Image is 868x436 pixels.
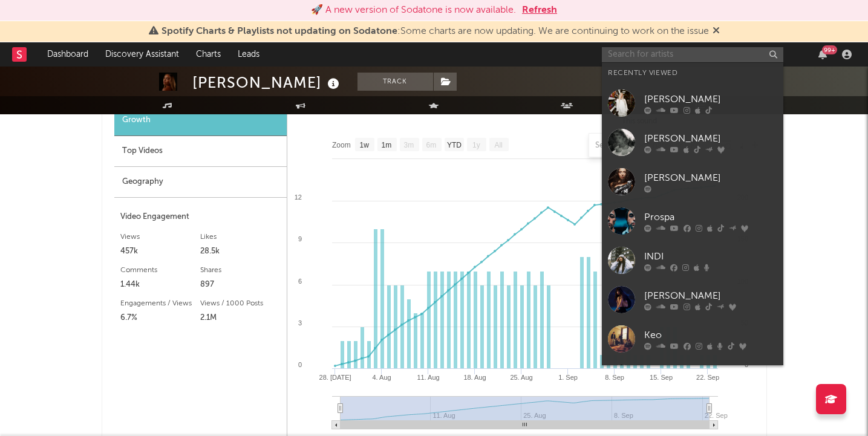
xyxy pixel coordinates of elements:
div: [PERSON_NAME] [644,92,777,106]
a: [PERSON_NAME] [602,83,783,123]
div: [PERSON_NAME] [644,171,777,185]
a: [PERSON_NAME] [602,280,783,319]
button: Track [357,73,433,91]
text: 1. Sep [558,374,578,381]
a: INDI [602,241,783,280]
text: 9 [298,235,301,242]
text: 0 [298,361,301,368]
input: Search by song name or URL [589,141,717,151]
text: 18. Aug [463,374,486,381]
text: 3 [298,319,301,327]
div: 1.44k [120,278,201,292]
div: 897 [200,278,281,292]
span: Spotify Charts & Playlists not updating on Sodatone [162,27,397,36]
div: [PERSON_NAME] [192,73,342,93]
a: [PERSON_NAME] [602,162,783,201]
a: Keo [602,319,783,359]
text: 28. [DATE] [319,374,351,381]
text: 22. Sep [704,412,727,419]
a: [PERSON_NAME] [602,123,783,162]
button: 99+ [818,50,827,59]
div: Views / 1000 Posts [200,296,281,311]
input: Search for artists [602,47,783,62]
text: 12 [294,194,301,201]
text: 25. Aug [510,374,532,381]
div: [PERSON_NAME] [644,288,777,303]
a: Discovery Assistant [97,42,188,67]
div: 28.5k [200,244,281,259]
div: 2.1M [200,311,281,325]
span: Dismiss [713,27,720,36]
text: 8. Sep [605,374,624,381]
a: Leads [229,42,268,67]
div: Comments [120,263,201,278]
text: 4. Aug [372,374,391,381]
a: Prospa [602,201,783,241]
text: 15. Sep [650,374,673,381]
button: Refresh [522,3,557,18]
div: Video Engagement [120,210,281,224]
text: 11. Aug [417,374,439,381]
div: Engagements / Views [120,296,201,311]
div: INDI [644,249,777,264]
div: Views [120,230,201,244]
div: Likes [200,230,281,244]
text: 22. Sep [696,374,719,381]
div: 🚀 A new version of Sodatone is now available. [311,3,516,18]
div: 6.7% [120,311,201,325]
div: Recently Viewed [608,66,777,80]
div: [PERSON_NAME] [644,131,777,146]
a: Cloonee [602,359,783,398]
text: 6 [298,278,301,285]
div: Shares [200,263,281,278]
a: Dashboard [39,42,97,67]
div: 99 + [822,45,837,54]
div: Growth [114,105,287,136]
div: Keo [644,328,777,342]
div: Prospa [644,210,777,224]
div: Geography [114,167,287,198]
div: 457k [120,244,201,259]
a: Charts [188,42,229,67]
span: : Some charts are now updating. We are continuing to work on the issue [162,27,709,36]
